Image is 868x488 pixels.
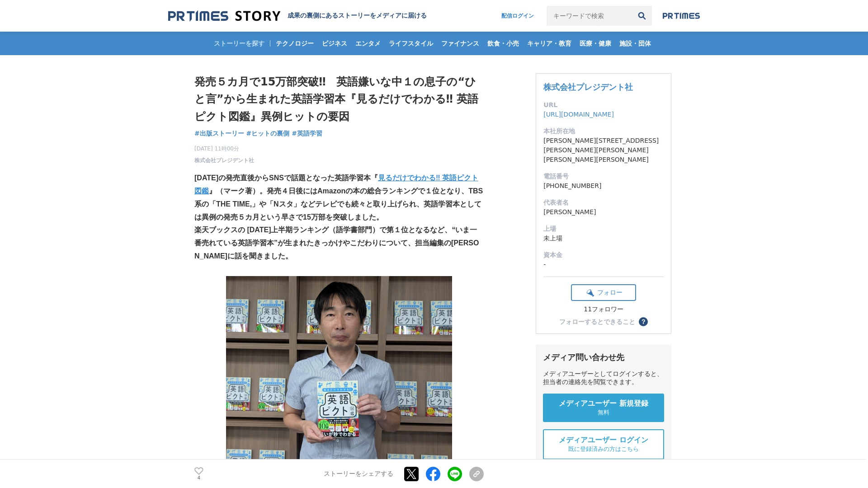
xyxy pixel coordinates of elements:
dt: 本社所在地 [543,127,664,136]
span: ファイナンス [438,39,483,47]
input: キーワードで検索 [547,6,632,26]
strong: 』（マーク著）。発売４日後にはAmazonの本の総合ランキングで１位となり、TBS系の「THE TIME,」や「Nスタ」などテレビでも続々と取り上げられ、英語学習本としては異例の発売５カ月という... [194,187,483,221]
a: 成果の裏側にあるストーリーをメディアに届ける 成果の裏側にあるストーリーをメディアに届ける [168,10,427,22]
dt: 代表者名 [543,198,664,207]
a: 飲食・小売 [484,32,523,55]
span: メディアユーザー ログイン [559,436,648,445]
h2: 成果の裏側にあるストーリーをメディアに届ける [288,12,427,20]
button: ？ [639,317,648,326]
span: 医療・健康 [576,39,615,47]
div: メディアユーザーとしてログインすると、担当者の連絡先を閲覧できます。 [543,370,664,386]
span: メディアユーザー 新規登録 [559,399,648,408]
span: テクノロジー [272,39,317,47]
dt: 資本金 [543,250,664,260]
dd: [PHONE_NUMBER] [543,181,664,191]
a: 見るだけでわかる‼ 英語ピクト図鑑 [194,174,478,195]
button: 検索 [632,6,652,26]
span: 施設・団体 [616,39,655,47]
span: 既に登録済みの方はこちら [568,445,639,453]
dd: [PERSON_NAME][STREET_ADDRESS][PERSON_NAME][PERSON_NAME][PERSON_NAME][PERSON_NAME] [543,136,664,164]
img: 成果の裏側にあるストーリーをメディアに届ける [168,10,280,22]
a: メディアユーザー ログイン 既に登録済みの方はこちら [543,429,664,460]
dt: 電話番号 [543,172,664,181]
a: キャリア・教育 [524,32,575,55]
a: 配信ログイン [492,6,543,26]
a: 株式会社プレジデント社 [543,82,633,92]
a: 医療・健康 [576,32,615,55]
a: #ヒットの裏側 [246,129,290,138]
a: ライフスタイル [385,32,437,55]
div: メディア問い合わせ先 [543,352,664,363]
a: メディアユーザー 新規登録 無料 [543,394,664,422]
button: フォロー [571,284,636,301]
p: ストーリーをシェアする [324,470,393,478]
a: テクノロジー [272,32,317,55]
strong: [DATE]の発売直後からSNSで話題となった英語学習本『 [194,174,378,182]
span: ？ [640,319,646,325]
img: prtimes [663,12,700,19]
h1: 発売５カ月で15万部突破‼ 英語嫌いな中１の息子の“ひと言”から生まれた英語学習本『見るだけでわかる‼ 英語ピクト図鑑』異例ヒットの要因 [194,73,484,125]
span: エンタメ [352,39,384,47]
span: キャリア・教育 [524,39,575,47]
div: 11フォロワー [571,305,636,314]
span: 無料 [598,408,609,417]
a: [URL][DOMAIN_NAME] [543,111,614,118]
a: エンタメ [352,32,384,55]
strong: 楽天ブックスの [DATE]上半期ランキング（語学書部門）で第１位となるなど、“いま一番売れている英語学習本”が生まれたきっかけやこだわりについて、担当編集の[PERSON_NAME]に話を聞き... [194,226,479,260]
dd: - [543,260,664,269]
span: #出版ストーリー [194,129,244,137]
dt: URL [543,100,664,110]
a: #出版ストーリー [194,129,244,138]
dd: [PERSON_NAME] [543,207,664,217]
div: フォローするとできること [559,319,635,325]
dt: 上場 [543,224,664,234]
a: ファイナンス [438,32,483,55]
dd: 未上場 [543,234,664,243]
span: [DATE] 11時00分 [194,145,254,153]
span: ライフスタイル [385,39,437,47]
span: 飲食・小売 [484,39,523,47]
a: 株式会社プレジデント社 [194,156,254,164]
span: #英語学習 [292,129,322,137]
span: ビジネス [318,39,351,47]
a: 施設・団体 [616,32,655,55]
a: #英語学習 [292,129,322,138]
span: #ヒットの裏側 [246,129,290,137]
a: ビジネス [318,32,351,55]
p: 4 [194,476,203,480]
